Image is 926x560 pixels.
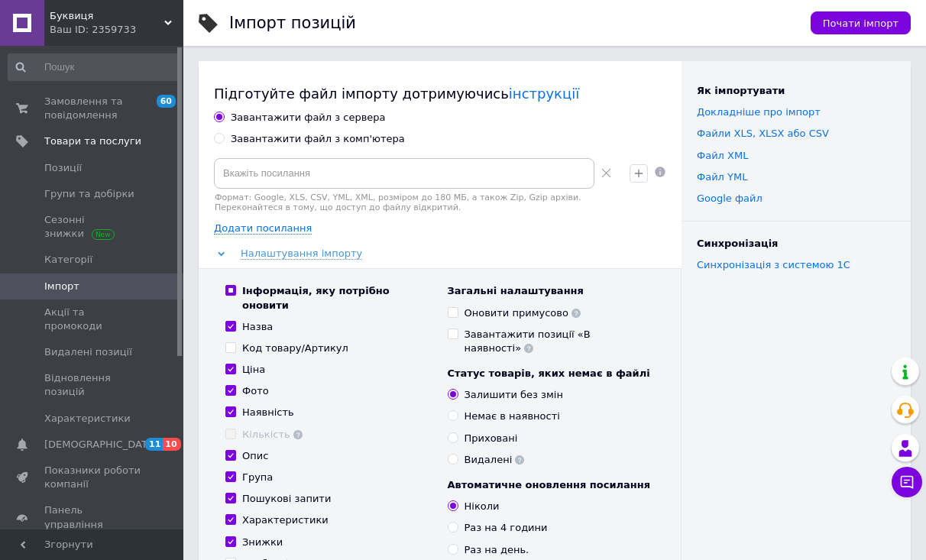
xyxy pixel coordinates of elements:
[50,9,164,23] span: Буквиця
[44,253,92,267] span: Категорії
[242,449,268,463] div: Опис
[214,222,312,235] span: Додати посилання
[44,161,82,175] span: Позиції
[50,23,183,37] div: Ваш ID: 2359733
[242,471,273,484] div: Група
[448,478,655,492] div: Автоматичне оновлення посилання
[214,193,617,212] div: Формат: Google, XLS, CSV, YML, XML, розміром до 180 МБ, а також Zip, Gzip архіви. Переконайтеся в...
[697,150,748,161] a: Файл XML
[697,193,762,204] a: Google файл
[242,513,329,527] div: Характеристики
[465,432,518,445] div: Приховані
[242,492,331,506] div: Пошукові запити
[163,438,180,451] span: 10
[465,409,560,423] div: Немає в наявності
[465,328,655,355] div: Завантажити позиції «В наявності»
[44,95,141,122] span: Замовлення та повідомлення
[448,367,655,380] div: Статус товарів, яких немає в файлі
[465,500,500,513] div: Ніколи
[229,14,356,32] h1: Імпорт позицій
[44,371,141,399] span: Відновлення позицій
[509,86,579,102] a: інструкції
[8,53,180,81] input: Пошук
[44,187,134,201] span: Групи та добірки
[697,106,821,118] a: Докладніше про імпорт
[697,128,829,139] a: Файли ХLS, XLSX або CSV
[214,158,594,189] input: Вкажіть посилання
[231,111,386,125] div: Завантажити файл з сервера
[44,503,141,531] span: Панель управління
[823,18,898,29] span: Почати імпорт
[242,406,294,419] div: Наявність
[242,320,273,334] div: Назва
[465,306,581,320] div: Оновити примусово
[811,11,911,34] button: Почати імпорт
[465,388,563,402] div: Залишити без змін
[241,248,362,260] span: Налаштування імпорту
[44,464,141,491] span: Показники роботи компанії
[242,384,269,398] div: Фото
[465,453,525,467] div: Видалені
[214,84,666,103] div: Підготуйте файл імпорту дотримуючись
[892,467,922,497] button: Чат з покупцем
[242,363,265,377] div: Ціна
[242,342,348,355] div: Код товару/Артикул
[44,280,79,293] span: Імпорт
[44,306,141,333] span: Акції та промокоди
[697,84,895,98] div: Як імпортувати
[697,259,850,270] a: Синхронізація з системою 1С
[157,95,176,108] span: 60
[145,438,163,451] span: 11
[465,543,529,557] div: Раз на день.
[697,237,895,251] div: Синхронізація
[242,428,303,442] div: Кількість
[697,171,747,183] a: Файл YML
[231,132,405,146] div: Завантажити файл з комп'ютера
[44,345,132,359] span: Видалені позиції
[242,536,283,549] div: Знижки
[465,521,548,535] div: Раз на 4 години
[44,134,141,148] span: Товари та послуги
[44,213,141,241] span: Сезонні знижки
[242,284,432,312] div: Інформація, яку потрібно оновити
[448,284,655,298] div: Загальні налаштування
[44,438,157,452] span: [DEMOGRAPHIC_DATA]
[44,412,131,426] span: Характеристики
